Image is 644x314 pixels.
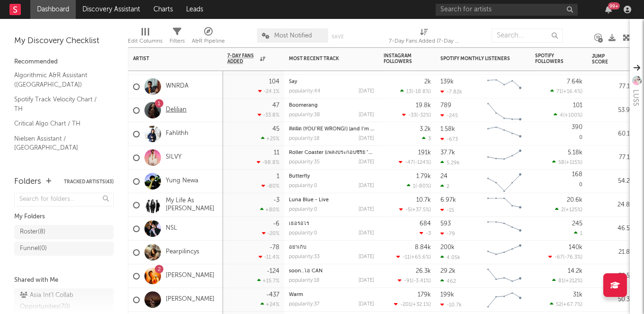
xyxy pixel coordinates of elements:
div: Instagram Followers [384,53,417,64]
a: Algorithmic A&R Assistant ([GEOGRAPHIC_DATA]) [14,70,104,90]
svg: Chart title [483,217,526,241]
div: 24 [440,173,447,179]
div: -245 [440,112,458,118]
div: Edit Columns [128,24,162,51]
svg: Chart title [483,264,526,288]
div: -124 [267,268,279,274]
div: 462 [440,278,456,284]
div: -7.82k [440,89,462,95]
div: 1.79k [416,173,431,179]
div: Boomerang [289,103,374,108]
a: soon..ไอ CAN [289,269,322,274]
div: ( ) [399,206,431,213]
div: -98.8 % [257,159,279,165]
button: 99+ [605,6,612,13]
div: [DATE] [358,136,374,141]
span: 52 [556,302,562,307]
span: 7-Day Fans Added [227,53,258,64]
button: Save [331,34,344,39]
a: คิดผิด (YOU’RE WRONG!) [and I’m done waiting] [289,126,404,132]
a: Luna Blue - Live [289,197,329,203]
div: My Folders [14,211,114,223]
div: Spotify Followers [535,53,568,64]
div: 99 + [608,2,620,9]
span: +65.6 % [411,255,429,260]
div: -79 [440,231,455,237]
svg: Chart title [483,146,526,170]
div: 24.8 [592,199,630,211]
div: A&R Pipeline [192,36,225,47]
div: +15.7 % [257,278,279,284]
svg: Chart title [483,99,526,122]
div: Say [289,79,374,84]
div: -33.8 % [258,112,279,118]
div: ( ) [550,88,582,94]
div: [DATE] [358,302,374,307]
span: -201 [400,302,411,307]
input: Search... [492,28,563,43]
div: ( ) [548,254,582,260]
div: Artist [133,56,204,62]
a: Fahlithh [166,130,188,138]
div: Spotify Monthly Listeners [440,56,511,62]
div: -11.4 % [259,254,279,260]
span: -124 % [415,160,429,165]
div: 31k [573,292,582,298]
span: -33 [408,113,416,118]
div: 77.1 [592,152,630,163]
div: 0 [535,170,582,193]
div: -437 [266,292,279,298]
a: SILVY [166,153,181,161]
span: -80 % [417,184,429,189]
div: 179k [418,292,431,298]
div: 139k [440,79,454,85]
div: เธอรอไร [289,221,374,226]
div: 54.2 [592,176,630,187]
span: 4 [560,113,563,118]
div: 3.2k [420,126,431,132]
div: [DATE] [358,89,374,94]
a: Critical Algo Chart / TH [14,118,104,129]
a: Pearpilincys [166,248,199,256]
div: My Discovery Checklist [14,36,114,47]
span: +100 % [564,113,581,118]
div: 245 [572,221,582,227]
button: Tracked Artists(43) [64,179,114,184]
div: 7-Day Fans Added (7-Day Fans Added) [389,24,460,51]
div: popularity: 38 [289,112,320,117]
div: popularity: 18 [289,278,320,283]
div: 29.2k [440,268,456,274]
div: ( ) [402,112,431,118]
div: -673 [440,136,458,142]
div: 684 [420,221,431,227]
div: 8.84k [415,244,431,251]
div: [DATE] [358,183,374,188]
div: 60.1 [592,128,630,140]
div: +80 % [260,206,279,213]
div: อย่าเก็บ [289,245,374,250]
div: 50.3 [592,294,630,305]
div: 5.18k [568,150,582,156]
div: -15 [440,207,454,213]
div: soon..ไอ CAN [289,269,374,274]
div: Asia Int'l Collab Opportunities ( 70 ) [20,290,106,313]
div: 1 [277,173,279,179]
svg: Chart title [483,122,526,146]
div: Edit Columns [128,36,162,47]
div: 7.64k [567,79,582,85]
div: 789 [440,102,451,108]
div: [DATE] [358,160,374,165]
div: [DATE] [358,207,374,212]
div: ( ) [400,88,431,94]
div: ( ) [407,183,431,189]
span: -67 [555,255,563,260]
div: 1.58k [440,126,455,132]
div: 21.8 [592,247,630,258]
span: +16.4 % [563,89,581,94]
div: [DATE] [358,231,374,236]
span: 13 [406,89,411,94]
div: 6.97k [440,197,456,203]
div: Roster ( 8 ) [20,226,45,238]
div: LUSS [630,90,641,106]
div: 77.1 [592,81,630,92]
